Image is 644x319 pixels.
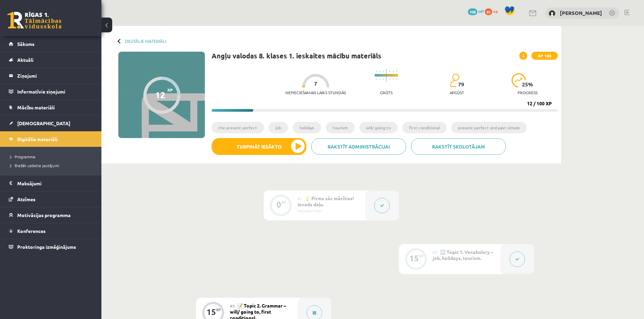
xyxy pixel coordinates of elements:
img: icon-short-line-57e1e144782c952c97e751825c79c345078a6d821885a25fce030b3d8c18986b.svg [396,78,397,80]
a: Rakstīt administrācijai [311,138,406,155]
img: icon-short-line-57e1e144782c952c97e751825c79c345078a6d821885a25fce030b3d8c18986b.svg [379,78,380,80]
a: Maksājumi [9,176,93,191]
span: Mācību materiāli [17,104,55,110]
img: icon-short-line-57e1e144782c952c97e751825c79c345078a6d821885a25fce030b3d8c18986b.svg [376,78,377,80]
div: 15 [409,255,419,261]
img: icon-short-line-57e1e144782c952c97e751825c79c345078a6d821885a25fce030b3d8c18986b.svg [389,78,390,80]
p: Grūts [380,90,392,95]
img: icon-short-line-57e1e144782c952c97e751825c79c345078a6d821885a25fce030b3d8c18986b.svg [376,71,377,72]
div: XP [281,201,286,204]
div: 12 [155,90,165,100]
a: Aktuāli [9,52,93,68]
span: Proktoringa izmēģinājums [17,244,76,250]
a: Konferences [9,223,93,239]
span: 108 [468,8,477,15]
img: icon-short-line-57e1e144782c952c97e751825c79c345078a6d821885a25fce030b3d8c18986b.svg [383,78,383,80]
li: tourism [326,122,355,133]
li: first conditional [402,122,447,133]
span: Biežāk uzdotie jautājumi [10,163,59,168]
li: the present perfect [212,122,264,133]
span: Aktuāli [17,57,33,63]
img: Alina Ščerbicka [549,10,555,17]
a: Programma [10,154,95,160]
legend: Maksājumi [17,176,93,191]
legend: Ziņojumi [17,68,93,83]
p: Nepieciešamais laiks stundās [285,90,346,95]
a: Digitālie materiāli [125,38,166,44]
p: apgūst [450,90,464,95]
span: mP [478,8,484,14]
div: 0 [277,202,281,208]
li: job [269,122,288,133]
img: icon-short-line-57e1e144782c952c97e751825c79c345078a6d821885a25fce030b3d8c18986b.svg [379,71,380,72]
img: icon-long-line-d9ea69661e0d244f92f715978eff75569469978d946b2353a9bb055b3ed8787d.svg [386,69,387,82]
div: 15 [207,309,216,315]
a: [DEMOGRAPHIC_DATA] [9,115,93,131]
p: progress [518,90,538,95]
span: 💡 Pirms sāc mācīties! Ievada daļa. [297,195,354,207]
span: XP 100 [531,52,558,60]
span: #1 [297,196,303,201]
span: 79 [458,81,464,87]
a: Mācību materiāli [9,100,93,115]
span: [DEMOGRAPHIC_DATA] [17,120,70,126]
li: will/ going to [359,122,398,133]
span: #2 [433,249,438,255]
a: Informatīvie ziņojumi [9,84,93,99]
legend: Informatīvie ziņojumi [17,84,93,99]
span: Atzīmes [17,196,35,202]
img: icon-progress-161ccf0a02000e728c5f80fcf4c31c7af3da0e1684b2b1d7c360e028c24a22f1.svg [511,73,526,87]
span: 85 [485,8,492,15]
span: xp [493,8,498,14]
a: Proktoringa izmēģinājums [9,239,93,255]
li: holidays [293,122,321,133]
h1: Angļu valodas 8. klases 1. ieskaites mācību materiāls [212,52,381,60]
span: XP [167,87,173,92]
span: 25 % [522,81,533,87]
div: XP [419,254,424,258]
span: Sākums [17,41,34,47]
span: 7 [314,81,317,87]
a: Atzīmes [9,191,93,207]
img: icon-short-line-57e1e144782c952c97e751825c79c345078a6d821885a25fce030b3d8c18986b.svg [396,71,397,72]
img: icon-short-line-57e1e144782c952c97e751825c79c345078a6d821885a25fce030b3d8c18986b.svg [393,78,393,80]
a: 108 mP [468,8,484,14]
a: Biežāk uzdotie jautājumi [10,162,95,168]
img: students-c634bb4e5e11cddfef0936a35e636f08e4e9abd3cc4e673bd6f9a4125e45ecb1.svg [450,73,459,87]
a: Rīgas 1. Tālmācības vidusskola [7,12,62,29]
a: 85 xp [485,8,501,14]
span: 🔤 Topic 1. Vocabulary – job, holidays, tourism. [433,249,493,261]
a: Rakstīt skolotājam [411,138,506,155]
a: Digitālie materiāli [9,131,93,147]
span: Programma [10,154,35,159]
div: Introduction [297,208,360,214]
a: Ziņojumi [9,68,93,83]
span: Konferences [17,228,46,234]
span: #3 [230,303,235,309]
li: present perfect and past simple [451,122,527,133]
button: Turpināt iesākto [212,138,306,155]
div: XP [216,308,221,312]
span: Motivācijas programma [17,212,71,218]
a: [PERSON_NAME] [560,9,602,16]
a: Sākums [9,36,93,52]
span: Digitālie materiāli [17,136,57,142]
img: icon-short-line-57e1e144782c952c97e751825c79c345078a6d821885a25fce030b3d8c18986b.svg [389,71,390,72]
img: icon-short-line-57e1e144782c952c97e751825c79c345078a6d821885a25fce030b3d8c18986b.svg [383,71,383,72]
img: icon-short-line-57e1e144782c952c97e751825c79c345078a6d821885a25fce030b3d8c18986b.svg [393,71,393,72]
a: Motivācijas programma [9,207,93,223]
